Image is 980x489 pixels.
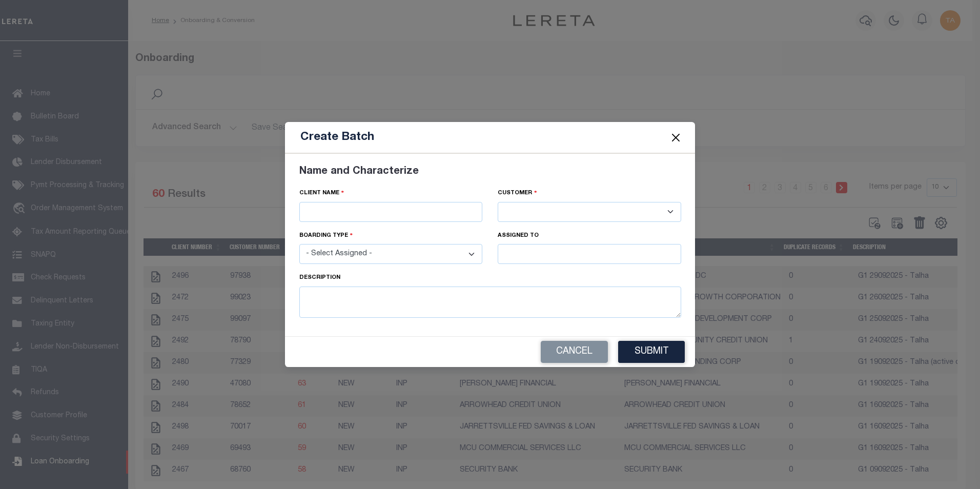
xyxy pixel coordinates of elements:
[541,341,608,363] button: Cancel
[498,232,539,240] label: assigned to
[299,274,340,282] label: Description
[498,188,537,198] label: Customer
[669,131,683,145] button: Close
[300,130,374,145] h5: Create Batch
[618,341,685,363] button: Submit
[299,188,344,198] label: Client Name
[299,164,681,179] div: Name and Characterize
[299,231,353,240] label: Boarding type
